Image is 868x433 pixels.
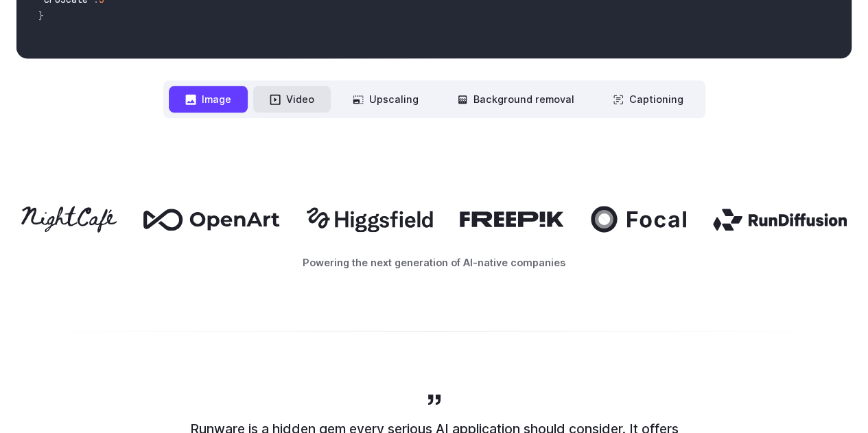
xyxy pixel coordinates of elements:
button: Background removal [441,86,591,113]
button: Upscaling [336,86,435,113]
span: } [38,10,44,22]
button: Captioning [596,86,700,113]
button: Image [169,86,248,113]
p: Powering the next generation of AI-native companies [16,255,852,270]
button: Video [253,86,331,113]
